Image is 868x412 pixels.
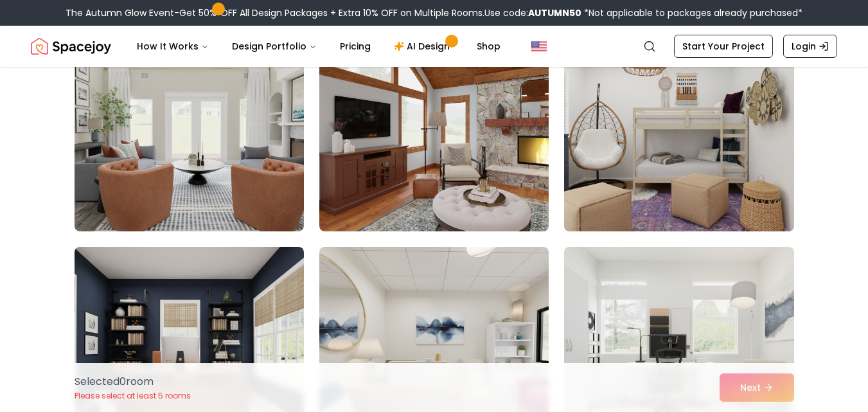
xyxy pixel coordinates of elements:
[484,6,581,19] span: Use code:
[531,39,547,54] img: United States
[581,6,802,19] span: *Not applicable to packages already purchased*
[783,35,837,58] a: Login
[75,374,191,390] p: Selected 0 room
[558,21,799,237] img: Room room-9
[330,33,381,59] a: Pricing
[127,33,511,59] nav: Main
[319,26,549,231] img: Room room-8
[466,33,511,59] a: Shop
[75,391,191,401] p: Please select at least 5 rooms
[384,33,464,59] a: AI Design
[75,26,304,231] img: Room room-7
[31,33,111,59] a: Spacejoy
[31,33,111,59] img: Spacejoy Logo
[674,35,773,58] a: Start Your Project
[222,33,327,59] button: Design Portfolio
[31,26,837,67] nav: Global
[127,33,219,59] button: How It Works
[66,6,802,19] div: The Autumn Glow Event-Get 50% OFF All Design Packages + Extra 10% OFF on Multiple Rooms.
[528,6,581,19] b: AUTUMN50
